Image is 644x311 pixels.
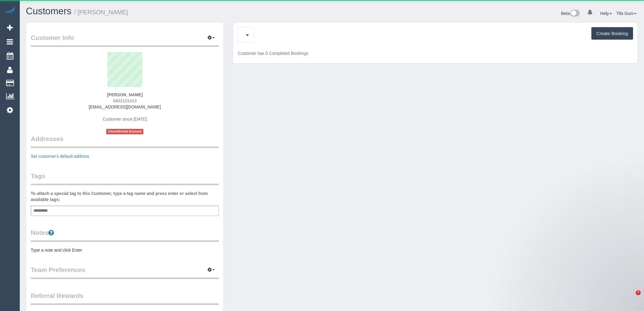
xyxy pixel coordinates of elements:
[4,6,16,15] img: Automaid Logo
[623,290,638,305] iframe: Intercom live chat
[31,247,219,253] pre: Type a note and click Enter
[74,9,128,16] small: / [PERSON_NAME]
[31,154,89,159] a: Set customer's default address
[89,104,161,109] a: [EMAIL_ADDRESS][DOMAIN_NAME]
[31,171,219,185] legend: Tags
[570,10,580,18] img: New interface
[31,291,219,305] legend: Referral Rewards
[561,11,580,16] a: Beta
[107,92,142,97] strong: [PERSON_NAME]
[103,117,147,122] span: Customer since [DATE]
[616,11,636,16] a: Tifa Guni
[600,11,612,16] a: Help
[31,33,219,47] legend: Customer Info
[31,190,219,203] label: To attach a special tag to this Customer, type a tag name and press enter or select from availabl...
[591,27,633,40] button: Create Booking
[113,98,137,103] span: 0402101413
[106,129,143,134] span: Unconfirmed Account
[238,50,633,56] p: Customer has 0 Completed Bookings
[26,6,72,16] a: Customers
[31,265,219,279] legend: Team Preferences
[636,290,641,295] span: 7
[31,228,219,242] legend: Notes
